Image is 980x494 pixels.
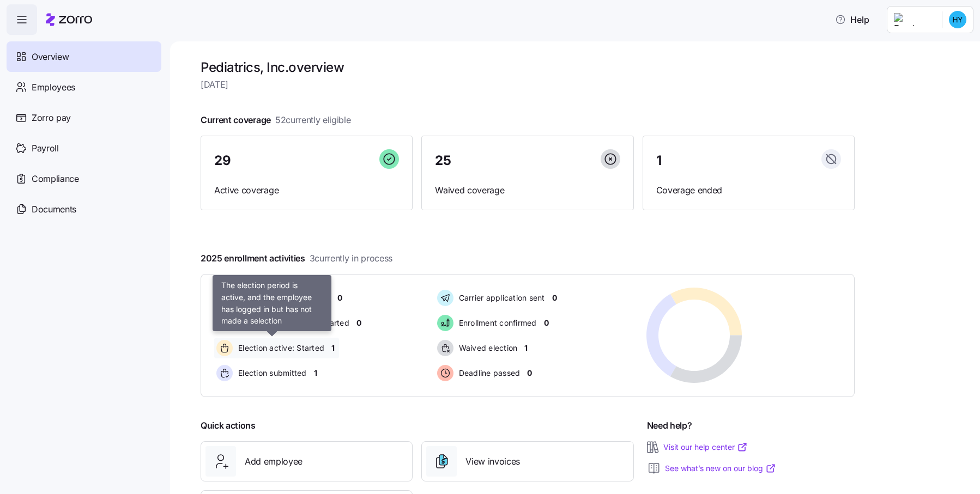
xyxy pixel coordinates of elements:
[201,419,256,432] span: Quick actions
[894,13,933,26] img: Employer logo
[32,172,79,186] span: Compliance
[835,13,869,26] span: Help
[32,50,69,64] span: Overview
[456,368,521,379] span: Deadline passed
[435,154,451,167] span: 25
[214,154,231,167] span: 29
[356,318,361,328] span: 0
[465,455,520,468] span: View invoices
[201,78,855,92] span: [DATE]
[7,194,161,224] a: Documents
[235,292,330,303] span: Pending election window
[337,292,342,303] span: 0
[656,154,662,167] span: 1
[663,442,748,453] a: Visit our help center
[32,81,75,94] span: Employees
[665,463,776,474] a: See what’s new on our blog
[552,292,557,303] span: 0
[201,252,392,265] span: 2025 enrollment activities
[7,72,161,102] a: Employees
[435,184,620,197] span: Waived coverage
[245,455,303,468] span: Add employee
[201,59,855,76] h1: Pediatrics, Inc. overview
[331,343,335,353] span: 1
[214,184,399,197] span: Active coverage
[647,419,692,432] span: Need help?
[544,318,549,328] span: 0
[7,102,161,133] a: Zorro pay
[656,184,841,197] span: Coverage ended
[275,113,351,127] span: 52 currently eligible
[235,318,349,328] span: Election active: Hasn't started
[32,142,59,155] span: Payroll
[7,41,161,72] a: Overview
[456,318,537,328] span: Enrollment confirmed
[314,368,317,379] span: 1
[456,292,545,303] span: Carrier application sent
[949,11,966,28] img: 2e5b4504d66b10dc0811dd7372171fa0
[32,111,71,125] span: Zorro pay
[235,368,307,379] span: Election submitted
[527,368,532,379] span: 0
[7,133,161,163] a: Payroll
[32,203,76,216] span: Documents
[7,163,161,194] a: Compliance
[826,9,878,31] button: Help
[201,113,351,127] span: Current coverage
[235,343,324,353] span: Election active: Started
[310,252,392,265] span: 3 currently in process
[456,343,518,353] span: Waived election
[524,343,528,353] span: 1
